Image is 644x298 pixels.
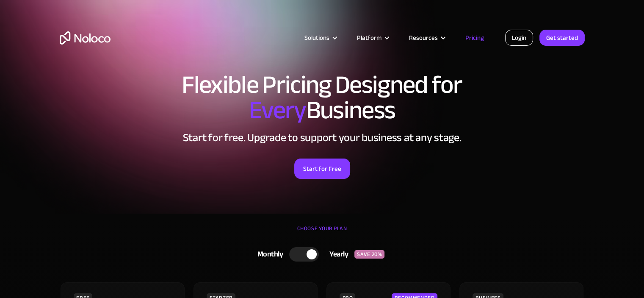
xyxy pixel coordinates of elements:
div: Solutions [294,32,346,43]
div: Platform [357,32,381,43]
h2: Start for free. Upgrade to support your business at any stage. [60,131,585,144]
a: Pricing [455,32,495,43]
a: Get started [539,30,585,46]
div: Monthly [247,248,290,261]
div: SAVE 20% [354,250,384,259]
div: Resources [398,32,455,43]
div: Resources [409,32,438,43]
a: Start for Free [294,159,350,179]
a: home [60,31,111,45]
div: Platform [346,32,398,43]
h1: Flexible Pricing Designed for Business [60,72,585,123]
div: Yearly [319,248,354,261]
div: CHOOSE YOUR PLAN [60,222,585,243]
div: Solutions [304,32,329,43]
a: Login [505,30,533,46]
span: Every [249,86,306,134]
